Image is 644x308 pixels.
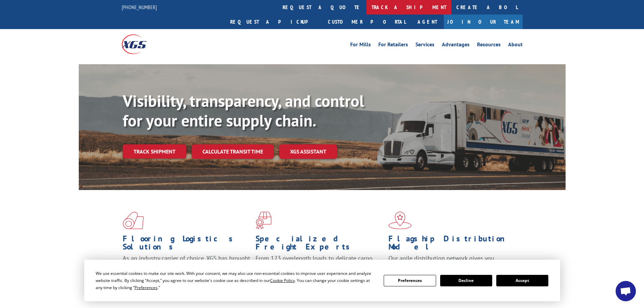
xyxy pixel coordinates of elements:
[279,144,337,159] a: XGS ASSISTANT
[350,42,371,49] a: For Mills
[388,212,412,229] img: xgs-icon-flagship-distribution-model-red
[96,270,376,291] div: We use essential cookies to make our site work. With your consent, we may also use non-essential ...
[225,15,323,29] a: Request a pickup
[123,212,144,229] img: xgs-icon-total-supply-chain-intelligence-red
[440,275,492,286] button: Decline
[256,212,271,229] img: xgs-icon-focused-on-flooring-red
[384,275,436,286] button: Preferences
[256,254,383,284] p: From 123 overlength loads to delicate cargo, our experienced staff knows the best way to move you...
[323,15,411,29] a: Customer Portal
[135,285,158,290] span: Preferences
[388,254,513,270] span: Our agile distribution network gives you nationwide inventory management on demand.
[122,4,157,10] a: [PHONE_NUMBER]
[123,144,186,159] a: Track shipment
[123,90,364,131] b: Visibility, transparency, and control for your entire supply chain.
[123,235,251,254] h1: Flooring Logistics Solutions
[442,42,470,49] a: Advantages
[477,42,501,49] a: Resources
[270,278,295,283] span: Cookie Policy
[378,42,408,49] a: For Retailers
[415,42,434,49] a: Services
[616,281,636,301] div: Open chat
[123,254,250,278] span: As an industry carrier of choice, XGS has brought innovation and dedication to flooring logistics...
[256,235,383,254] h1: Specialized Freight Experts
[192,144,274,159] a: Calculate transit time
[496,275,548,286] button: Accept
[84,260,560,301] div: Cookie Consent Prompt
[444,15,523,29] a: Join Our Team
[388,235,516,254] h1: Flagship Distribution Model
[508,42,523,49] a: About
[411,15,444,29] a: Agent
